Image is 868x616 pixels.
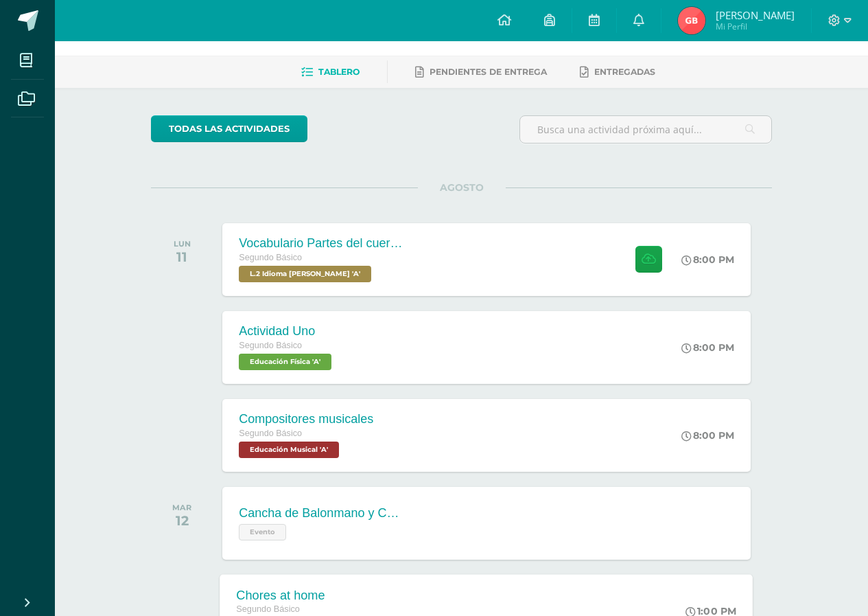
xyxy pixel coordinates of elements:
span: AGOSTO [418,181,506,194]
div: 12 [172,512,191,529]
div: 8:00 PM [681,341,734,354]
span: [PERSON_NAME] [716,8,795,22]
span: Segundo Básico [239,253,302,262]
span: Pendientes de entrega [430,67,547,77]
a: Entregadas [580,61,655,83]
span: Educación Musical 'A' [239,442,339,458]
div: LUN [174,239,191,249]
span: Tablero [318,67,360,77]
div: Chores at home [237,588,333,602]
a: todas las Actividades [151,115,307,142]
span: L.2 Idioma Maya Kaqchikel 'A' [239,266,371,282]
div: 8:00 PM [681,253,734,266]
span: Educación Física 'A' [239,354,331,370]
span: Evento [239,524,286,540]
div: Compositores musicales [239,412,373,426]
div: 8:00 PM [681,429,734,442]
div: 11 [174,249,191,265]
span: Mi Perfil [716,21,795,32]
a: Tablero [301,61,360,83]
div: MAR [172,503,191,512]
span: Segundo Básico [239,429,302,438]
div: Cancha de Balonmano y Contenido [239,506,403,521]
input: Busca una actividad próxima aquí... [520,116,771,143]
span: Entregadas [594,67,655,77]
span: Segundo Básico [237,604,301,614]
span: Segundo Básico [239,341,302,350]
img: 9185c66dc9726b1477dadf30fab59419.png [678,7,705,34]
div: Actividad Uno [239,324,335,339]
div: Vocabulario Partes del cuerpo [239,236,403,251]
a: Pendientes de entrega [415,61,547,83]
